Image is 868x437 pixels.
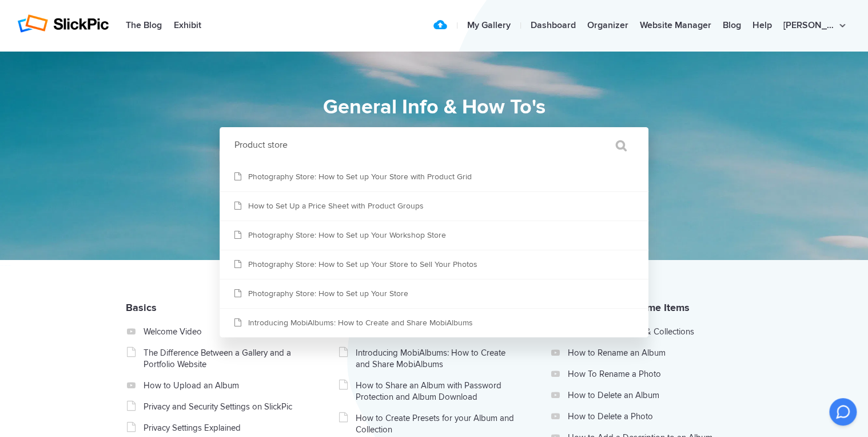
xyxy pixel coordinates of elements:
[126,301,157,314] a: Basics
[220,309,648,337] a: Introducing MobiAlbums: How to Create and Share MobiAlbums
[220,163,648,191] a: Photography Store: How to Set up Your Store with Product Grid
[567,347,729,359] a: How to Rename an Album
[220,192,648,221] a: How to Set Up a Price Sheet with Product Groups
[220,221,648,250] a: Photography Store: How to Set up Your Workshop Store
[220,279,648,308] a: Photography Store: How to Set up Your Store
[144,347,305,370] a: The Difference Between a Gallery and a Portfolio Website
[144,326,305,337] a: Welcome Video
[220,250,648,279] a: Photography Store: How to Set up Your Store to Sell Your Photos
[144,401,305,412] a: Privacy and Security Settings on SlickPic
[356,347,517,370] a: Introducing MobiAlbums: How to Create and Share MobiAlbums
[356,380,517,403] a: How to Share an Album with Password Protection and Album Download
[168,92,700,123] h1: General Info & How To's
[144,422,305,434] a: Privacy Settings Explained
[356,412,517,435] a: How to Create Presets for your Album and Collection
[592,132,640,159] input: 
[144,380,305,391] a: How to Upload an Album
[567,368,729,380] a: How To Rename a Photo
[567,389,729,401] a: How to Delete an Album
[567,411,729,422] a: How to Delete a Photo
